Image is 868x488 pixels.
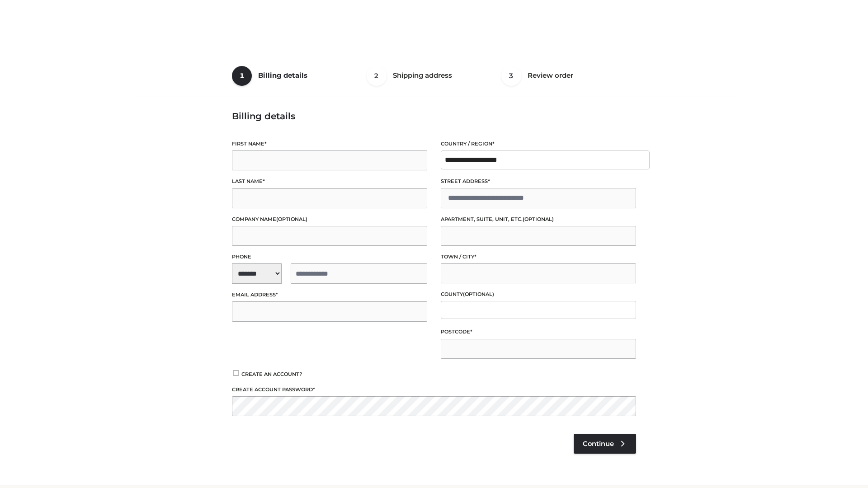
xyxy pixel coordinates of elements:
label: Town / City [441,253,636,261]
label: Apartment, suite, unit, etc. [441,215,636,224]
label: County [441,290,636,299]
a: Continue [574,434,636,454]
span: (optional) [276,216,307,222]
span: 1 [232,66,252,86]
label: Country / Region [441,140,636,148]
label: First name [232,140,427,148]
h3: Billing details [232,111,636,122]
input: Create an account? [232,370,240,376]
span: (optional) [523,216,554,222]
label: Phone [232,253,427,261]
span: Review order [528,71,573,80]
label: Email address [232,291,427,299]
label: Street address [441,177,636,186]
label: Last name [232,177,427,186]
span: 2 [367,66,387,86]
span: Create an account? [241,371,302,377]
label: Company name [232,215,427,224]
span: (optional) [463,291,494,297]
span: 3 [501,66,521,86]
label: Postcode [441,328,636,336]
span: Continue [583,440,614,448]
span: Billing details [258,71,307,80]
label: Create account password [232,385,636,394]
span: Shipping address [393,71,452,80]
